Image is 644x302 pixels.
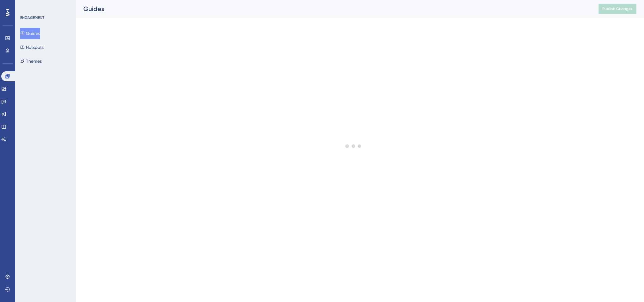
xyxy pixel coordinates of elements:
[602,6,633,11] span: Publish Changes
[20,15,44,20] div: ENGAGEMENT
[20,42,44,53] button: Hotspots
[20,55,42,67] button: Themes
[20,28,40,39] button: Guides
[599,4,636,14] button: Publish Changes
[83,4,583,13] div: Guides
